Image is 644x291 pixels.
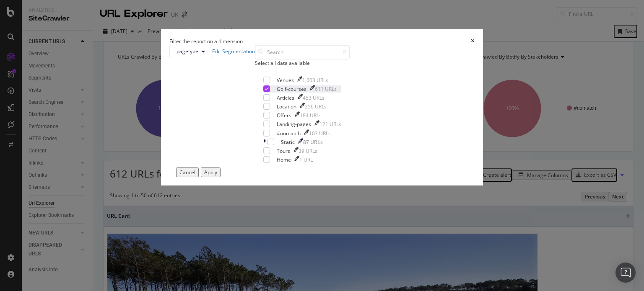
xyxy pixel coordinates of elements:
[302,77,328,84] div: 1,603 URLs
[303,139,323,146] div: 87 URLs
[471,38,475,45] div: times
[161,29,483,186] div: modal
[281,139,295,146] div: Static
[277,147,290,155] div: Tours
[277,77,294,84] div: Venues
[169,45,212,58] button: pagetype
[299,147,317,155] div: 39 URLs
[201,167,221,177] button: Apply
[212,48,255,55] a: Edit Segmentation
[177,48,198,55] span: pagetype
[169,38,243,45] div: Filter the report on a dimension
[299,156,313,163] div: 1 URL
[315,85,337,93] div: 611 URLs
[176,167,199,177] button: Cancel
[309,130,331,137] div: 103 URLs
[303,94,325,101] div: 453 URLs
[277,94,294,101] div: Articles
[319,121,341,128] div: 121 URLs
[277,85,306,93] div: Golf-courses
[204,169,217,176] div: Apply
[277,121,311,128] div: Landing-pages
[277,103,296,110] div: Location
[277,112,291,119] div: Offers
[255,59,350,67] div: Select all data available
[615,263,636,283] div: Open Intercom Messenger
[255,45,350,59] input: Search
[277,156,291,163] div: Home
[179,169,195,176] div: Cancel
[305,103,327,110] div: 256 URLs
[300,112,322,119] div: 184 URLs
[277,130,301,137] div: #nomatch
